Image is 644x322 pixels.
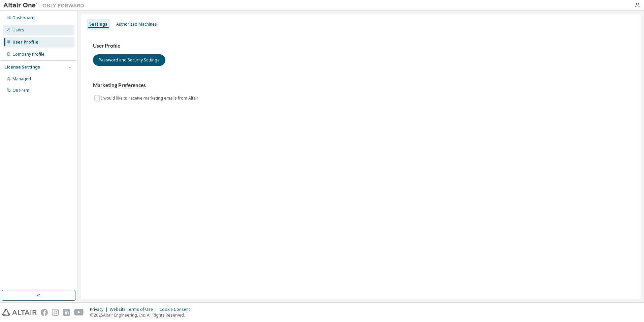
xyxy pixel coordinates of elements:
p: © 2025 Altair Engineering, Inc. All Rights Reserved. [90,312,194,318]
div: Dashboard [12,15,35,21]
img: youtube.svg [74,309,84,316]
img: altair_logo.svg [2,309,37,316]
div: Company Profile [12,52,44,57]
div: Cookie Consent [159,307,194,312]
img: instagram.svg [52,309,59,316]
button: Password and Security Settings [93,54,165,66]
img: linkedin.svg [63,309,70,316]
div: Website Terms of Use [110,307,159,312]
div: Users [12,27,24,33]
img: Altair One [3,2,88,9]
label: I would like to receive marketing emails from Altair [101,94,200,102]
div: User Profile [12,39,38,45]
div: On Prem [12,88,29,93]
div: License Settings [4,64,40,70]
div: Managed [12,76,31,82]
h3: User Profile [93,43,629,49]
img: facebook.svg [41,309,48,316]
div: Settings [89,22,107,27]
h3: Marketing Preferences [93,82,629,89]
div: Authorized Machines [116,22,157,27]
div: Privacy [90,307,110,312]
